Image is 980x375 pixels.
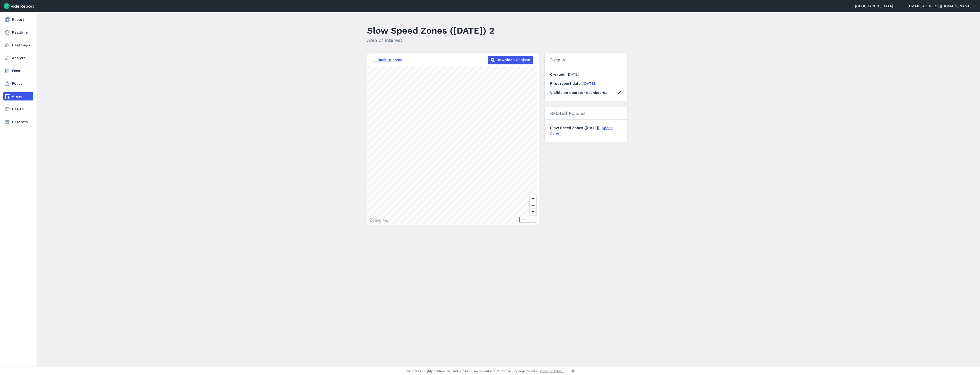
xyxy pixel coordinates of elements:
[530,202,536,209] button: Zoom out
[530,195,536,202] button: Zoom in
[3,28,33,37] a: Realtime
[583,81,595,86] a: [DATE]
[545,53,627,66] h2: Details
[908,3,976,9] button: [EMAIL_ADDRESS][DOMAIN_NAME]
[496,57,530,63] span: Download Geojson
[369,218,389,223] a: Mapbox logo
[550,72,567,77] span: Created
[519,217,536,222] div: 1 mi
[530,209,536,215] button: Reset bearing to north
[3,67,33,75] a: Fees
[855,3,893,9] a: [GEOGRAPHIC_DATA]
[3,41,33,49] a: Heatmaps
[545,107,627,120] h2: Related Policies
[4,3,34,9] img: Ride Report
[550,90,609,95] span: Visible on operator dashboards
[3,92,33,100] a: Areas
[367,37,494,44] h2: Area of Interest
[550,81,583,86] span: First report date
[367,24,494,37] h1: Slow Speed Zones ([DATE]) 2
[550,126,602,130] span: Slow Speed Zones ([DATE])
[3,118,33,126] a: Datasets
[373,57,402,63] a: ← Back to areas
[3,105,33,113] a: Health
[488,56,533,64] button: Download Geojson
[540,369,564,373] a: View our Terms.
[3,54,33,62] a: Analyze
[567,72,579,77] span: [DATE]
[3,79,33,88] a: Policy
[367,66,538,225] canvas: Map
[3,16,33,24] a: Report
